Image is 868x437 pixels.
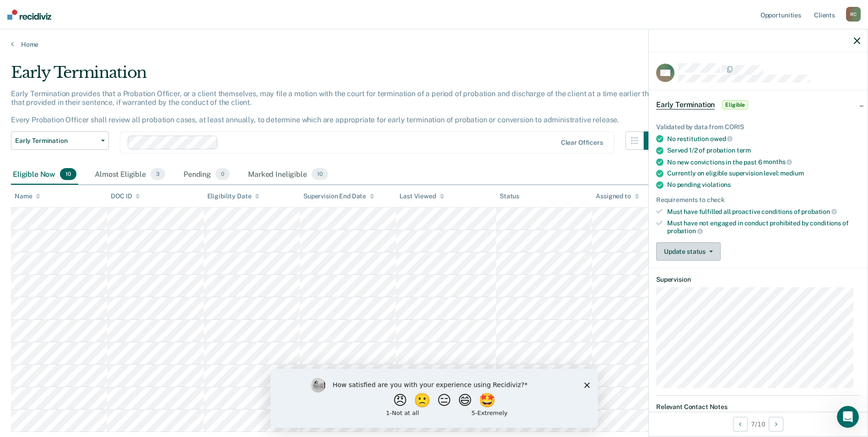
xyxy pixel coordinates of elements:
iframe: Intercom live chat [837,406,859,428]
div: Status [500,192,519,200]
span: 10 [60,168,76,180]
span: probation [801,208,837,215]
p: Early Termination provides that a Probation Officer, or a client themselves, may file a motion wi... [11,89,657,125]
button: Update status [656,242,721,261]
iframe: Survey by Kim from Recidiviz [270,369,598,428]
span: Early Termination [15,137,97,145]
div: Eligible Now [11,164,78,185]
span: term [737,147,751,154]
div: Early Termination [11,63,662,89]
div: Marked Ineligible [246,164,329,185]
div: Early TerminationEligible [649,90,868,120]
div: Clear officers [561,139,603,147]
span: months [763,158,792,165]
span: 0 [216,168,230,180]
div: Validated by data from CORIS [656,123,860,131]
div: Must have not engaged in conduct prohibited by conditions of [667,219,860,235]
span: 10 [312,168,328,180]
div: Requirements to check [656,196,860,204]
button: Previous Opportunity [733,417,748,432]
div: No pending [667,181,860,189]
span: violations [702,181,731,188]
div: R C [846,7,861,22]
div: No new convictions in the past 6 [667,158,860,166]
div: Almost Eligible [93,164,167,185]
div: Name [15,192,40,200]
span: 3 [151,168,165,180]
a: Home [11,40,857,49]
dt: Relevant Contact Notes [656,403,860,411]
div: Must have fulfilled all proactive conditions of [667,208,860,216]
div: Eligibility Date [207,192,260,200]
div: DOC ID [111,192,140,200]
button: Next Opportunity [769,417,783,432]
div: 7 / 10 [649,412,868,436]
div: Currently on eligible supervision level: [667,169,860,177]
div: Served 1/2 of probation [667,147,860,154]
span: medium [780,169,803,177]
div: Supervision End Date [303,192,374,200]
div: No restitution [667,135,860,143]
img: Recidiviz [7,10,51,20]
div: Pending [182,164,232,185]
dt: Supervision [656,276,860,284]
div: Assigned to [596,192,639,200]
div: Last Viewed [399,192,444,200]
span: Eligible [722,100,748,109]
span: owed [710,135,733,142]
span: Early Termination [656,100,715,109]
span: probation [667,227,703,235]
